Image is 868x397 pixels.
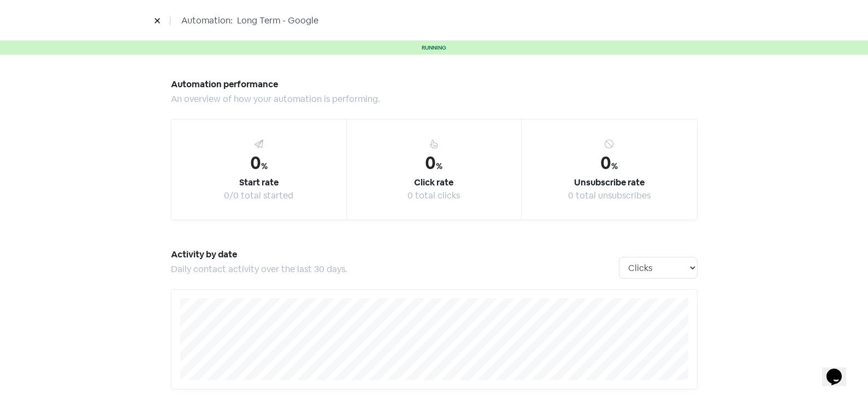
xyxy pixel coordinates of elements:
[568,189,651,202] div: 0 total unsubscribes
[171,76,698,93] h5: Automation performance
[436,160,442,172] span: %
[574,176,645,189] div: Unsubscribe rate
[171,263,619,276] div: Daily contact activity over the last 30 days.
[408,189,460,202] div: 0 total clicks
[261,160,268,172] span: %
[171,93,698,106] div: An overview of how your automation is performing.
[822,353,857,386] iframe: chat widget
[181,14,233,27] span: Automation:
[171,246,619,263] h5: Activity by date
[611,160,618,172] span: %
[250,150,268,176] div: 0
[224,189,293,202] div: 0/0 total started
[600,150,618,176] div: 0
[414,176,453,189] div: Click rate
[239,176,279,189] div: Start rate
[425,150,442,176] div: 0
